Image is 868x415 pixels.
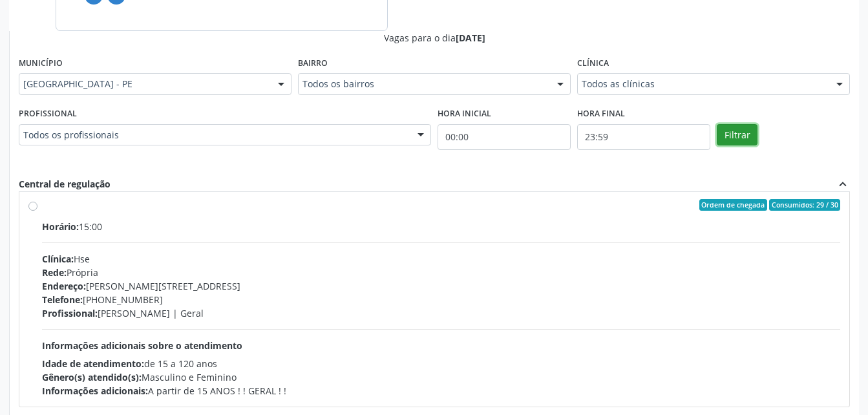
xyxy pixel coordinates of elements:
[42,293,83,306] span: Telefone:
[699,199,767,211] span: Ordem de chegada
[42,357,144,370] span: Idade de atendimento:
[836,177,850,191] i: expand_less
[456,32,485,44] span: [DATE]
[42,371,142,383] span: Gênero(s) atendido(s):
[42,385,148,397] span: Informações adicionais:
[19,104,77,124] label: Profissional
[23,78,265,90] span: [GEOGRAPHIC_DATA] - PE
[42,252,840,266] div: Hse
[42,339,242,352] span: Informações adicionais sobre o atendimento
[769,199,840,211] span: Consumidos: 29 / 30
[42,384,840,398] div: A partir de 15 ANOS ! ! GERAL ! !
[19,177,111,191] div: Central de regulação
[298,54,328,74] label: Bairro
[42,280,86,292] span: Endereço:
[42,220,79,233] span: Horário:
[42,370,840,384] div: Masculino e Feminino
[582,78,823,90] span: Todos as clínicas
[19,31,850,45] div: Vagas para o dia
[42,220,840,233] div: 15:00
[42,307,98,319] span: Profissional:
[19,54,63,74] label: Município
[577,54,609,74] label: Clínica
[42,279,840,293] div: [PERSON_NAME][STREET_ADDRESS]
[42,293,840,306] div: [PHONE_NUMBER]
[302,78,544,90] span: Todos os bairros
[438,124,571,150] input: Selecione o horário
[42,357,840,370] div: de 15 a 120 anos
[42,253,74,265] span: Clínica:
[717,124,757,146] button: Filtrar
[438,104,491,124] label: Hora inicial
[42,306,840,320] div: [PERSON_NAME] | Geral
[577,104,625,124] label: Hora final
[42,266,840,279] div: Própria
[577,124,710,150] input: Selecione o horário
[42,266,67,279] span: Rede:
[23,129,405,142] span: Todos os profissionais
